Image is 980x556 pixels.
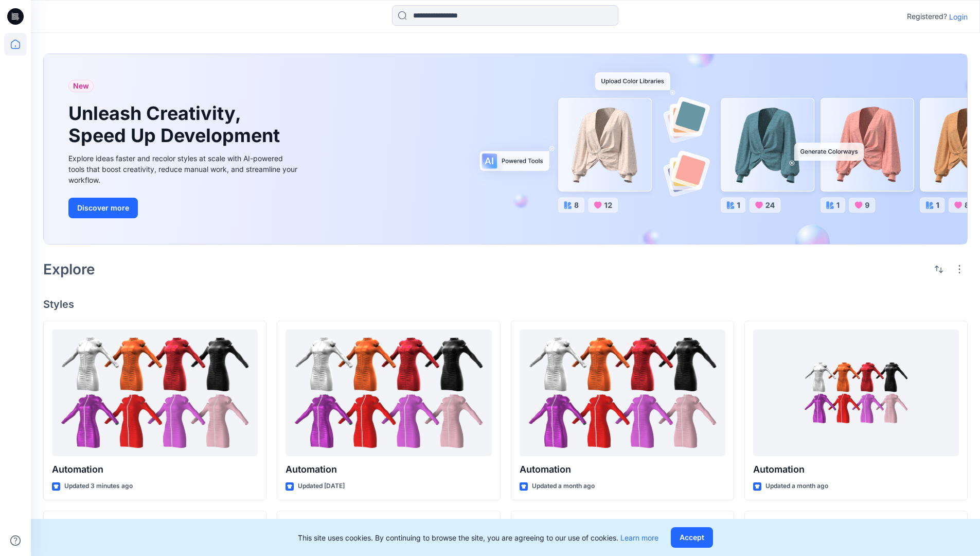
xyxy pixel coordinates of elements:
[68,102,284,147] h1: Unleash Creativity, Speed Up Development
[286,462,491,477] p: Automation
[298,481,345,492] p: Updated [DATE]
[671,527,713,548] button: Accept
[949,11,968,22] p: Login
[753,462,959,477] p: Automation
[620,533,658,542] a: Learn more
[907,10,947,23] p: Registered?
[64,481,133,492] p: Updated 3 minutes ago
[43,261,95,277] h2: Explore
[43,298,968,310] h4: Styles
[532,481,595,492] p: Updated a month ago
[298,532,658,543] p: This site uses cookies. By continuing to browse the site, you are agreeing to our use of cookies.
[52,329,258,457] a: Automation
[68,153,300,185] div: Explore ideas faster and recolor styles at scale with AI-powered tools that boost creativity, red...
[753,329,959,457] a: Automation
[73,80,89,92] span: New
[520,462,725,477] p: Automation
[68,198,138,218] button: Discover more
[286,329,491,457] a: Automation
[68,198,300,218] a: Discover more
[52,462,258,477] p: Automation
[520,329,725,457] a: Automation
[765,481,828,492] p: Updated a month ago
